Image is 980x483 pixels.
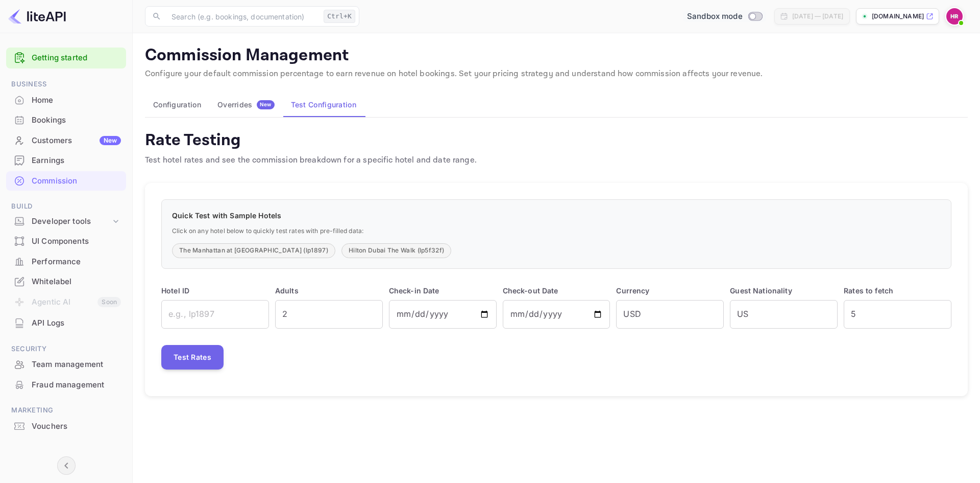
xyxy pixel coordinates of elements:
button: Test Configuration [283,93,364,117]
button: Collapse navigation [57,456,76,475]
button: Test Rates [161,345,224,370]
div: Getting started [6,48,126,68]
div: Earnings [6,151,126,171]
p: Click on any hotel below to quickly test rates with pre-filled data: [172,227,941,236]
div: New [100,136,121,145]
div: Whitelabel [6,272,126,292]
div: API Logs [6,313,126,333]
div: Vouchers [6,417,126,436]
a: CustomersNew [6,131,126,150]
p: Quick Test with Sample Hotels [172,210,941,221]
div: Earnings [32,155,121,167]
p: Check-in Date [389,285,497,296]
a: Getting started [32,52,121,64]
div: [DATE] — [DATE] [792,12,843,21]
div: Team management [32,359,121,371]
input: USD [616,300,724,329]
div: Bookings [6,110,126,130]
div: Performance [32,256,121,268]
p: Test hotel rates and see the commission breakdown for a specific hotel and date range. [145,154,477,167]
button: Hilton Dubai The Walk (lp5f32f) [341,243,451,258]
div: Developer tools [32,216,111,227]
p: Currency [616,285,724,296]
div: Home [6,90,126,110]
div: Customers [32,135,121,147]
div: Developer tools [6,213,126,231]
span: Security [6,343,126,355]
input: Search (e.g. bookings, documentation) [165,6,320,27]
span: Build [6,201,126,212]
p: Check-out Date [503,285,610,296]
input: US [730,300,838,329]
div: Team management [6,355,126,375]
p: Commission Management [145,45,968,66]
a: Earnings [6,151,126,170]
p: Guest Nationality [730,285,838,296]
div: CustomersNew [6,131,126,151]
button: Configuration [145,93,209,117]
p: Rates to fetch [844,285,951,296]
img: Hugo Ruano [946,8,963,25]
div: API Logs [32,317,121,329]
span: Business [6,79,126,90]
div: Fraud management [32,379,121,391]
div: Bookings [32,114,121,126]
div: Performance [6,252,126,272]
div: Commission [6,171,126,191]
p: Adults [275,285,383,296]
div: Switch to Production mode [683,11,766,22]
a: API Logs [6,313,126,332]
span: Marketing [6,405,126,416]
div: Fraud management [6,375,126,395]
a: Commission [6,171,126,190]
div: Commission [32,175,121,187]
div: Ctrl+K [324,10,355,23]
p: Hotel ID [161,285,269,296]
button: The Manhattan at [GEOGRAPHIC_DATA] (lp1897) [172,243,335,258]
a: Fraud management [6,375,126,394]
span: New [257,101,275,108]
p: Configure your default commission percentage to earn revenue on hotel bookings. Set your pricing ... [145,68,968,80]
a: Bookings [6,110,126,129]
p: [DOMAIN_NAME] [872,12,924,21]
input: e.g., lp1897 [161,300,269,329]
div: Home [32,95,121,106]
img: LiteAPI logo [8,8,66,25]
div: UI Components [32,236,121,247]
h4: Rate Testing [145,130,477,150]
div: Whitelabel [32,276,121,288]
a: UI Components [6,232,126,250]
div: Vouchers [32,421,121,432]
a: Home [6,90,126,109]
a: Team management [6,355,126,374]
span: Sandbox mode [687,11,743,22]
div: Overrides [217,100,275,109]
div: UI Components [6,232,126,251]
a: Whitelabel [6,272,126,291]
a: Vouchers [6,417,126,435]
a: Performance [6,252,126,271]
